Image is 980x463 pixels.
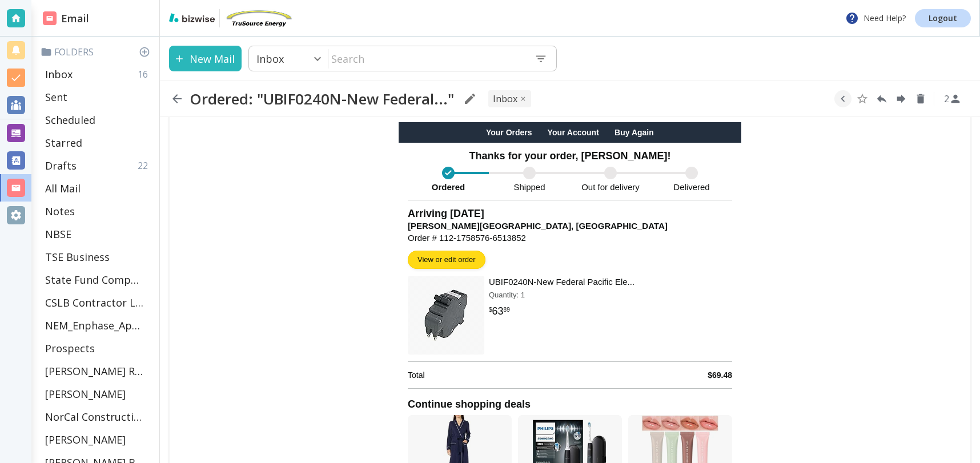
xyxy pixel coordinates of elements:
div: Drafts22 [41,154,155,177]
div: Starred [41,131,155,154]
div: CSLB Contractor License [41,291,155,314]
div: [PERSON_NAME] [41,428,155,451]
div: [PERSON_NAME] Residence [41,360,155,383]
button: Reply [873,90,890,107]
p: Logout [929,14,957,22]
p: [PERSON_NAME] [45,433,126,446]
div: NBSE [41,223,155,245]
img: TruSource Energy, Inc. [224,9,293,27]
p: CSLB Contractor License [45,296,143,309]
p: Notes [45,204,75,218]
div: State Fund Compensation [41,268,155,291]
p: Need Help? [845,11,906,25]
p: TSE Business [45,250,110,264]
a: Logout [915,9,971,27]
div: [PERSON_NAME] [41,383,155,405]
div: NorCal Construction [41,405,155,428]
div: All Mail [41,177,155,200]
p: NBSE [45,227,71,241]
p: 22 [138,159,152,172]
h2: Email [43,11,89,26]
div: Sent [41,86,155,108]
button: Forward [893,90,910,107]
p: [PERSON_NAME] Residence [45,364,143,378]
p: Drafts [45,159,77,172]
p: 16 [138,68,152,80]
div: Prospects [41,337,155,360]
button: Delete [912,90,929,107]
p: Scheduled [45,113,95,127]
p: All Mail [45,182,81,195]
img: bizwise [169,13,215,22]
div: Scheduled [41,108,155,131]
p: State Fund Compensation [45,273,143,287]
p: Sent [45,90,67,104]
p: NEM_Enphase_Applications [45,319,143,332]
p: [PERSON_NAME] [45,387,126,401]
h2: Ordered: "UBIF0240N-New Federal..." [190,90,454,108]
div: Inbox16 [41,63,155,86]
button: New Mail [169,46,242,71]
p: NorCal Construction [45,410,143,424]
p: INBOX [493,92,517,105]
p: Starred [45,136,82,150]
input: Search [328,47,525,70]
p: 2 [944,92,949,105]
p: Inbox [256,52,284,66]
img: DashboardSidebarEmail.svg [43,11,57,25]
p: Inbox [45,67,73,81]
button: See Participants [939,85,966,112]
div: Notes [41,200,155,223]
div: TSE Business [41,245,155,268]
div: NEM_Enphase_Applications [41,314,155,337]
p: Folders [41,46,155,58]
p: Prospects [45,341,95,355]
